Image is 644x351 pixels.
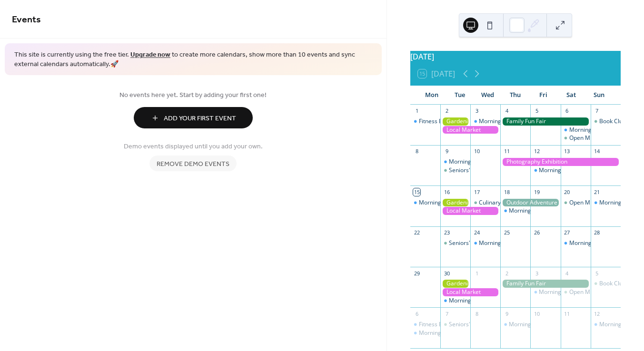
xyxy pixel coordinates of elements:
div: Mon [418,86,446,105]
div: 28 [594,229,601,236]
div: 2 [503,270,510,277]
div: 6 [413,310,420,317]
div: Fitness Bootcamp [419,321,466,329]
div: 12 [594,310,601,317]
div: 1 [413,107,420,115]
span: This site is currently using the free tier. to create more calendars, show more than 10 events an... [14,50,372,69]
div: Open Mic Night [561,199,591,207]
div: 12 [533,148,540,155]
div: Morning Yoga Bliss [440,158,470,166]
span: Demo events displayed until you add your own. [124,142,263,152]
div: 9 [443,148,450,155]
div: Morning Yoga Bliss [419,199,470,207]
button: Remove demo events [149,156,237,171]
div: Morning Yoga Bliss [500,207,530,215]
div: Morning Yoga Bliss [569,239,620,247]
div: Morning Yoga Bliss [569,126,620,134]
span: No events here yet. Start by adding your first one! [12,90,375,100]
div: 10 [533,310,540,317]
div: 8 [413,148,420,155]
div: Local Market [440,207,500,215]
div: Morning Yoga Bliss [539,288,590,296]
div: 9 [503,310,510,317]
div: Morning Yoga Bliss [479,239,530,247]
div: 13 [564,148,571,155]
div: Morning Yoga Bliss [591,199,621,207]
div: Fitness Bootcamp [419,117,466,126]
div: Local Market [440,288,500,296]
div: Local Market [440,126,500,134]
div: Seniors' Social Tea [449,321,499,329]
div: Morning Yoga Bliss [530,166,560,175]
div: 8 [473,310,480,317]
div: Seniors' Social Tea [449,166,499,175]
div: 6 [564,107,571,115]
div: 25 [503,229,510,236]
div: Family Fun Fair [500,117,590,126]
div: Fitness Bootcamp [410,117,440,126]
div: Morning Yoga Bliss [419,329,470,337]
div: 16 [443,188,450,195]
div: Morning Yoga Bliss [479,117,530,126]
div: Gardening Workshop [440,117,470,126]
div: 4 [564,270,571,277]
div: Tue [446,86,474,105]
div: Gardening Workshop [440,280,470,288]
div: Fitness Bootcamp [410,321,440,329]
div: 22 [413,229,420,236]
button: Add Your First Event [134,107,253,128]
div: 17 [473,188,480,195]
div: 29 [413,270,420,277]
div: Morning Yoga Bliss [539,166,590,175]
div: Open Mic Night [561,134,591,142]
div: 20 [564,188,571,195]
div: Seniors' Social Tea [440,166,470,175]
div: 5 [594,270,601,277]
a: Add Your First Event [12,107,375,128]
div: Morning Yoga Bliss [410,199,440,207]
div: Fri [529,86,557,105]
span: Add Your First Event [164,114,236,124]
div: Morning Yoga Bliss [591,321,621,329]
div: Morning Yoga Bliss [561,126,591,134]
span: Remove demo events [157,159,229,169]
div: Open Mic Night [561,288,591,296]
div: 21 [594,188,601,195]
div: Morning Yoga Bliss [449,297,500,305]
div: Morning Yoga Bliss [509,321,560,329]
div: Seniors' Social Tea [440,321,470,329]
div: Morning Yoga Bliss [440,297,470,305]
div: Sun [585,86,613,105]
div: Morning Yoga Bliss [470,239,500,247]
a: Upgrade now [130,49,170,61]
div: Seniors' Social Tea [449,239,499,247]
div: 1 [473,270,480,277]
div: Book Club Gathering [591,117,621,126]
div: Open Mic Night [569,199,610,207]
div: Open Mic Night [569,288,610,296]
span: Events [12,10,41,29]
div: Sat [557,86,585,105]
div: 23 [443,229,450,236]
div: [DATE] [410,51,621,62]
div: 7 [594,107,601,115]
div: 18 [503,188,510,195]
div: 5 [533,107,540,115]
div: Culinary Cooking Class [470,199,500,207]
div: 30 [443,270,450,277]
div: 14 [594,148,601,155]
div: 27 [564,229,571,236]
div: Gardening Workshop [440,199,470,207]
div: Morning Yoga Bliss [470,117,500,126]
div: 11 [503,148,510,155]
div: 3 [473,107,480,115]
div: Thu [502,86,530,105]
div: Photography Exhibition [500,158,621,166]
div: 2 [443,107,450,115]
div: 15 [413,188,420,195]
div: Morning Yoga Bliss [561,239,591,247]
div: Open Mic Night [569,134,610,142]
div: Seniors' Social Tea [440,239,470,247]
div: Morning Yoga Bliss [410,329,440,337]
div: 10 [473,148,480,155]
